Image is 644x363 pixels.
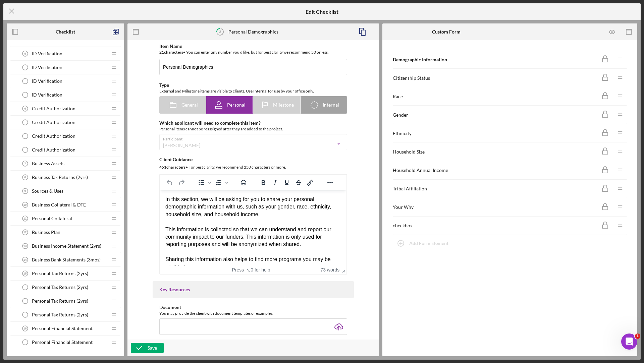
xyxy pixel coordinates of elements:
[213,178,229,187] div: Numbered list
[635,334,640,339] span: 1
[32,92,62,98] span: ID Verification
[393,131,597,136] div: Ethnicity
[5,65,181,80] div: Sharing this information also helps to find more programs you may be eligible for.
[23,244,27,248] tspan: 13
[5,5,181,28] div: In this section, we will be asking for you to share your personal demographic information with us...
[393,94,597,99] div: Race
[228,29,278,35] div: Personal Demographics
[258,178,269,187] button: Bold
[32,298,88,304] span: Personal Tax Returns (2yrs)
[159,287,347,292] div: Key Resources
[32,133,75,139] span: Credit Authorization
[393,57,447,62] b: Demographic Information
[32,51,62,56] span: ID Verification
[305,178,316,187] button: Insert/edit link
[159,44,347,49] div: Item Name
[621,334,637,350] iframe: Intercom live chat
[324,178,336,187] button: Reveal or hide additional toolbar items
[24,52,26,55] tspan: 5
[23,203,27,206] tspan: 10
[432,29,461,35] b: Custom Form
[222,267,281,273] div: Press ⌥0 for help
[32,175,88,180] span: Business Tax Returns (2yrs)
[320,267,339,273] button: 73 words
[24,107,26,110] tspan: 6
[32,326,93,331] span: Personal Financial Statement
[393,149,597,155] div: Household Size
[392,237,455,250] button: Add Form Element
[5,5,181,80] body: Rich Text Area. Press ALT-0 for help.
[23,231,27,234] tspan: 12
[32,188,63,194] span: Sources & Uses
[32,271,88,276] span: Personal Tax Returns (2yrs)
[23,217,27,220] tspan: 11
[32,120,75,125] span: Credit Authorization
[293,178,304,187] button: Strikethrough
[393,112,597,118] div: Gender
[159,50,185,55] b: 21 character s •
[159,157,347,162] div: Client Guidance
[131,343,164,353] button: Save
[23,272,27,275] tspan: 15
[227,102,246,108] span: Personal
[32,285,88,290] span: Personal Tax Returns (2yrs)
[23,258,27,261] tspan: 14
[269,178,281,187] button: Italic
[323,102,339,108] span: Internal
[159,165,188,170] b: 451 character s •
[23,327,27,330] tspan: 16
[159,126,347,132] div: Personal items cannot be reassigned after they are added to the project.
[159,88,347,95] div: External and Milestone items are visible to clients. Use Internal for use by your office only.
[176,178,187,187] button: Redo
[393,223,597,228] div: checkbox
[24,162,26,165] tspan: 7
[393,75,597,81] div: Citizenship Status
[273,102,294,108] span: Milestone
[32,312,88,317] span: Personal Tax Returns (2yrs)
[32,78,62,84] span: ID Verification
[148,343,157,353] div: Save
[32,65,62,70] span: ID Verification
[159,164,347,171] div: For best clarity, we recommend 250 characters or more.
[32,147,75,153] span: Credit Authorization
[306,9,338,15] h5: Edit Checklist
[56,29,75,35] b: Checklist
[32,230,60,235] span: Business Plan
[5,36,181,58] div: This information is collected so that we can understand and report our community impact to our fu...
[159,310,347,317] div: You may provide the client with document templates or examples.
[393,186,597,191] div: Tribal Affiliation
[159,49,347,56] div: You can enter any number you'd like, but for best clarity we recommend 50 or less.
[32,202,86,207] span: Business Collateral & DTE
[196,178,212,187] div: Bullet list
[159,120,347,126] div: Which applicant will need to complete this item?
[409,237,448,250] div: Add Form Element
[393,168,597,173] div: Household Annual Income
[32,243,101,249] span: Business Income Statement (2yrs)
[32,161,64,166] span: Business Assets
[32,340,93,345] span: Personal Financial Statement
[281,178,292,187] button: Underline
[393,204,597,210] div: Your Why
[238,178,249,187] button: Emojis
[160,190,346,265] iframe: Rich Text Area
[24,189,26,193] tspan: 9
[181,102,198,108] span: General
[32,257,101,262] span: Business Bank Statements (3mos)
[24,176,26,179] tspan: 8
[164,178,175,187] button: Undo
[32,216,72,221] span: Personal Collateral
[32,106,75,111] span: Credit Authorization
[159,305,347,310] div: Document
[219,29,221,34] tspan: 3
[339,265,346,274] div: Press the Up and Down arrow keys to resize the editor.
[159,82,347,88] div: Type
